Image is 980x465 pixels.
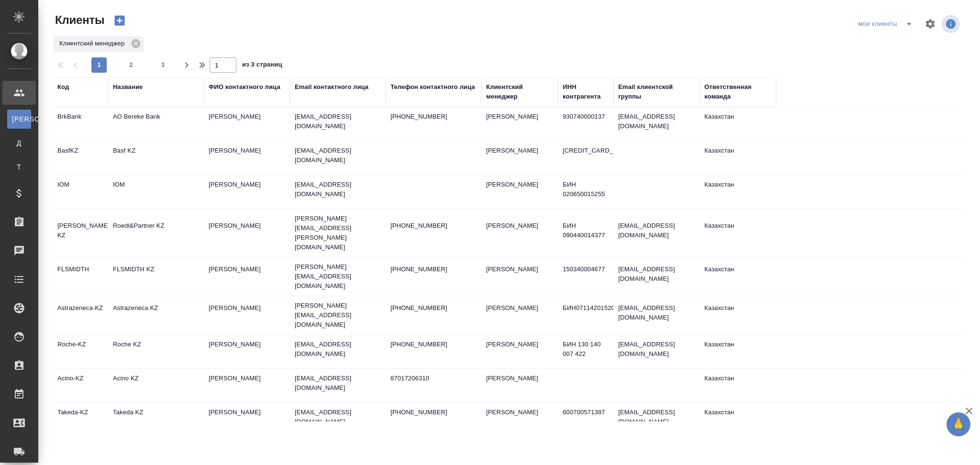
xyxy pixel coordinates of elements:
[700,216,776,250] td: Казахстан
[704,82,771,101] div: Ответственная команда
[558,141,613,175] td: [CREDIT_CARD_NUMBER]
[295,408,381,427] p: [EMAIL_ADDRESS][DOMAIN_NAME]
[295,262,381,291] p: [PERSON_NAME][EMAIL_ADDRESS][DOMAIN_NAME]
[295,146,381,165] p: [EMAIL_ADDRESS][DOMAIN_NAME]
[481,403,558,436] td: [PERSON_NAME]
[108,175,204,209] td: IOM
[204,299,290,332] td: [PERSON_NAME]
[856,16,919,32] div: split button
[481,260,558,293] td: [PERSON_NAME]
[390,303,477,313] p: [PHONE_NUMBER]
[123,60,139,70] span: 2
[613,299,700,332] td: [EMAIL_ADDRESS][DOMAIN_NAME]
[108,403,204,436] td: Takeda KZ
[558,335,613,368] td: БИН 130 140 007 422
[7,157,31,177] a: Т
[295,180,381,199] p: [EMAIL_ADDRESS][DOMAIN_NAME]
[204,141,290,175] td: [PERSON_NAME]
[53,216,108,250] td: [PERSON_NAME]-KZ
[108,107,204,141] td: AO Bereke Bank
[295,112,381,131] p: [EMAIL_ADDRESS][DOMAIN_NAME]
[59,39,128,48] p: Клиентский менеджер
[123,57,139,73] button: 2
[390,82,475,92] div: Телефон контактного лица
[108,141,204,175] td: Basf KZ
[618,82,695,101] div: Email клиентской группы
[108,335,204,368] td: Roche KZ
[700,403,776,436] td: Казахстан
[700,107,776,141] td: Казахстан
[558,299,613,332] td: БИН071142015205
[613,335,700,368] td: [EMAIL_ADDRESS][DOMAIN_NAME]
[57,82,69,92] div: Код
[7,110,31,129] a: [PERSON_NAME]
[942,15,962,33] span: Посмотреть информацию
[563,82,609,101] div: ИНН контрагента
[108,216,204,250] td: Roedl&Partner KZ
[53,260,108,293] td: FLSMIDTH
[558,260,613,293] td: 150340004677
[700,335,776,368] td: Казахстан
[558,216,613,250] td: БИН 090440014377
[12,138,26,148] span: Д
[481,141,558,175] td: [PERSON_NAME]
[700,369,776,402] td: Казахстан
[613,260,700,293] td: [EMAIL_ADDRESS][DOMAIN_NAME]
[481,335,558,368] td: [PERSON_NAME]
[156,57,171,73] button: 3
[950,414,967,434] span: 🙏
[204,107,290,141] td: [PERSON_NAME]
[481,299,558,332] td: [PERSON_NAME]
[242,59,282,73] span: из 3 страниц
[390,265,477,274] p: [PHONE_NUMBER]
[481,369,558,402] td: [PERSON_NAME]
[54,36,144,52] div: Клиентский менеджер
[108,369,204,402] td: Acino KZ
[390,374,477,383] p: 87017206310
[108,12,131,29] button: Создать
[204,260,290,293] td: [PERSON_NAME]
[558,107,613,141] td: 930740000137
[613,216,700,250] td: [EMAIL_ADDRESS][DOMAIN_NAME]
[7,133,31,153] a: Д
[295,214,381,252] p: [PERSON_NAME][EMAIL_ADDRESS][PERSON_NAME][DOMAIN_NAME]
[481,107,558,141] td: [PERSON_NAME]
[53,141,108,175] td: BasfKZ
[700,175,776,209] td: Казахстан
[558,403,613,436] td: 600700571387
[700,141,776,175] td: Казахстан
[53,369,108,402] td: Acino-KZ
[108,260,204,293] td: FLSMIDTH KZ
[390,408,477,417] p: [PHONE_NUMBER]
[486,82,553,101] div: Клиентский менеджер
[204,403,290,436] td: [PERSON_NAME]
[53,299,108,332] td: Astrazeneca-KZ
[481,175,558,209] td: [PERSON_NAME]
[113,82,143,92] div: Название
[295,340,381,359] p: [EMAIL_ADDRESS][DOMAIN_NAME]
[204,216,290,250] td: [PERSON_NAME]
[947,412,970,436] button: 🙏
[53,107,108,141] td: BrkBank
[156,60,171,70] span: 3
[295,374,381,393] p: [EMAIL_ADDRESS][DOMAIN_NAME]
[390,221,477,231] p: [PHONE_NUMBER]
[390,112,477,122] p: [PHONE_NUMBER]
[12,114,26,124] span: [PERSON_NAME]
[53,403,108,436] td: Takeda-KZ
[53,12,104,28] span: Клиенты
[700,299,776,332] td: Казахстан
[481,216,558,250] td: [PERSON_NAME]
[53,175,108,209] td: IOM
[209,82,280,92] div: ФИО контактного лица
[700,260,776,293] td: Казахстан
[204,335,290,368] td: [PERSON_NAME]
[390,340,477,349] p: [PHONE_NUMBER]
[919,12,942,35] span: Настроить таблицу
[613,107,700,141] td: [EMAIL_ADDRESS][DOMAIN_NAME]
[613,403,700,436] td: [EMAIL_ADDRESS][DOMAIN_NAME]
[12,162,26,172] span: Т
[108,299,204,332] td: Astrazeneca KZ
[204,369,290,402] td: [PERSON_NAME]
[558,175,613,209] td: БИН 020650015255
